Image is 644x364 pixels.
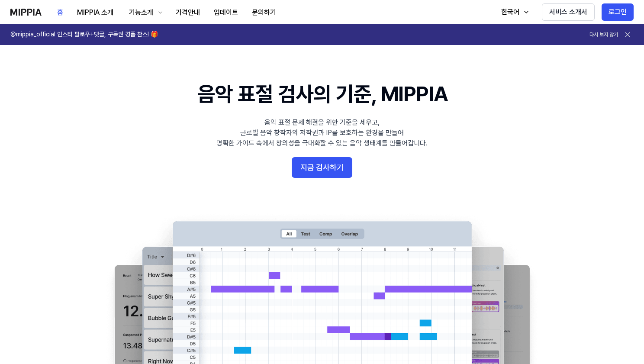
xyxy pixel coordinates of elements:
button: 다시 보지 않기 [589,31,618,39]
button: 문의하기 [245,4,283,21]
img: logo [10,9,42,16]
div: 기능소개 [127,7,155,18]
button: 기능소개 [120,4,169,21]
div: 한국어 [499,7,521,17]
button: 홈 [50,4,70,21]
button: 서비스 소개서 [542,3,595,21]
button: 한국어 [493,3,535,21]
button: 업데이트 [207,4,245,21]
button: 로그인 [602,3,634,21]
button: 지금 검사하기 [292,157,352,178]
h1: 음악 표절 검사의 기준, MIPPIA [197,80,447,109]
div: 음악 표절 문제 해결을 위한 기준을 세우고, 글로벌 음악 창작자의 저작권과 IP를 보호하는 환경을 만들어 명확한 가이드 속에서 창의성을 극대화할 수 있는 음악 생태계를 만들어... [216,117,428,148]
h1: @mippia_official 인스타 팔로우+댓글, 구독권 경품 찬스! 🎁 [10,30,158,39]
a: 업데이트 [207,0,245,24]
a: 홈 [50,0,70,24]
button: 가격안내 [169,4,207,21]
button: MIPPIA 소개 [70,4,120,21]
